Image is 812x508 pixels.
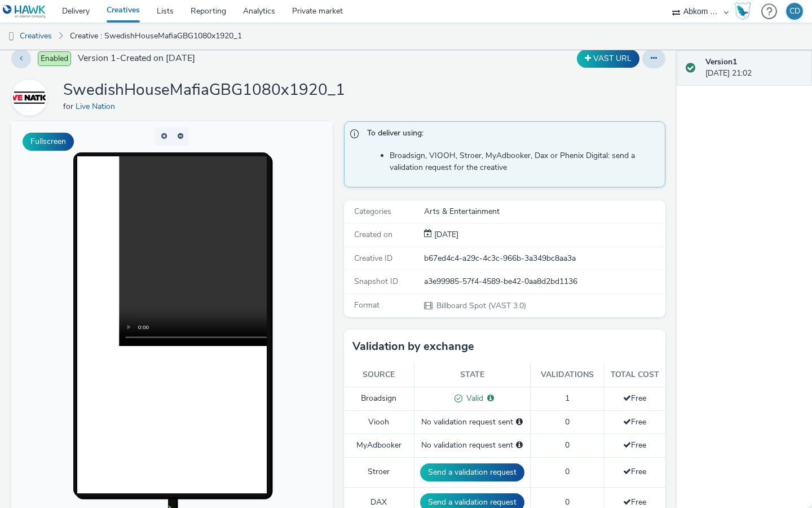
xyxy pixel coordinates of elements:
[565,417,570,427] span: 0
[390,150,659,173] li: Broadsign, VIOOH, Stroer, MyAdbooker, Dax or Phenix Digital: send a validation request for the cr...
[344,364,414,387] th: Source
[623,497,646,507] span: Free
[23,133,74,151] button: Fullscreen
[344,434,414,457] td: MyAdbooker
[734,2,751,20] img: Hawk Academy
[354,300,379,310] span: Format
[354,229,392,240] span: Created on
[11,92,52,103] a: Live Nation
[565,393,570,404] span: 1
[424,253,664,264] div: b67ed4c4-a29c-4c3c-966b-3a349bc8aa3a
[565,440,570,450] span: 0
[574,50,642,68] div: Duplicate the creative as a VAST URL
[516,440,523,451] div: Please select a deal below and click on Send to send a validation request to MyAdbooker.
[432,229,458,240] span: [DATE]
[705,56,803,80] div: [DATE] 21:02
[344,410,414,433] td: Viooh
[623,466,646,477] span: Free
[367,128,654,142] span: To deliver using:
[13,81,46,114] img: Live Nation
[604,364,665,387] th: Total cost
[3,5,46,19] img: undefined Logo
[623,440,646,450] span: Free
[63,80,345,101] h1: SwedishHouseMafiaGBG1080x1920_1
[530,364,604,387] th: Validations
[414,364,530,387] th: State
[432,229,458,240] div: Creation 14 September 2025, 21:02
[705,56,737,67] strong: Version 1
[565,466,570,477] span: 0
[424,206,664,217] div: Arts & Entertainment
[789,3,800,20] div: CD
[352,338,474,355] h3: Validation by exchange
[462,393,483,404] span: Valid
[516,417,523,428] div: Please select a deal below and click on Send to send a validation request to Viooh.
[623,417,646,427] span: Free
[623,393,646,404] span: Free
[420,463,524,481] button: Send a validation request
[577,50,639,68] button: VAST URL
[6,31,17,42] img: dooh
[38,51,71,66] span: Enabled
[64,23,248,50] a: Creative : SwedishHouseMafiaGBG1080x1920_1
[354,253,392,264] span: Creative ID
[420,440,524,451] div: No validation request sent
[344,387,414,410] td: Broadsign
[565,497,570,507] span: 0
[424,276,664,287] div: a3e99985-57f4-4589-be42-0aa8d2bd1136
[354,276,398,287] span: Snapshot ID
[354,206,391,217] span: Categories
[78,52,195,65] span: Version 1 - Created on [DATE]
[734,2,756,20] a: Hawk Academy
[63,101,76,112] span: for
[435,300,526,311] span: Billboard Spot (VAST 3.0)
[76,101,120,112] a: Live Nation
[420,417,524,428] div: No validation request sent
[344,457,414,487] td: Stroer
